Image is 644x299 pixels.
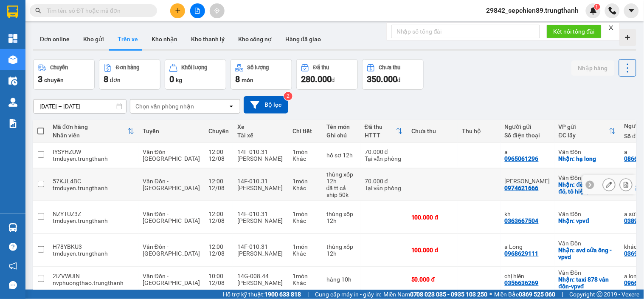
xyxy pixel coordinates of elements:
div: a [505,148,550,155]
span: 280.000 [301,74,332,84]
button: Nhập hàng [571,60,615,76]
span: caret-down [628,7,636,14]
span: question-circle [9,243,17,251]
span: | [307,290,309,299]
div: [PERSON_NAME] [237,250,284,257]
img: phone-icon [609,7,616,14]
button: Đơn hàng8đơn [99,59,160,90]
img: solution-icon [8,119,17,128]
div: Chuyến [50,65,68,71]
span: Vân Đồn - [GEOGRAPHIC_DATA] [143,211,200,224]
div: Khác [292,155,318,162]
span: Vân Đồn - [GEOGRAPHIC_DATA] [143,273,200,286]
div: 1 món [292,148,318,155]
button: Chưa thu350.000đ [362,59,424,90]
input: Select a date range. [34,100,126,113]
div: Số điện thoại [505,132,550,139]
div: Xe [237,123,284,130]
span: search [35,8,41,14]
span: Vân Đồn - [GEOGRAPHIC_DATA] [143,178,200,191]
button: aim [210,3,225,18]
div: Nhận: svd cửa ông -vpvd [559,247,616,260]
button: caret-down [624,3,639,18]
img: warehouse-icon [8,98,17,107]
th: Toggle SortBy [554,120,620,142]
div: thùng xốp 12h [326,211,356,224]
button: Kết nối tổng đài [547,25,602,38]
div: 14F-010.31 [237,178,284,185]
div: NZYTUZ3Z [53,211,134,217]
span: đ [397,77,401,83]
span: 350.000 [367,74,397,84]
div: đã tt cả ship 50k [326,185,356,198]
div: thùng xốp 12h [326,171,356,185]
div: 1 món [292,211,318,217]
span: kg [176,77,182,83]
div: Chuyến [208,128,229,134]
div: Người gửi [505,123,550,130]
button: Đơn online [33,29,76,49]
div: Số lượng [247,65,269,71]
div: Khác [292,217,318,224]
div: Chưa thu [411,128,454,134]
div: tmduyen.trungthanh [53,217,134,224]
div: tmduyen.trungthanh [53,185,134,191]
button: Kho gửi [76,29,111,49]
div: 12/08 [208,217,229,224]
span: Vân Đồn - [GEOGRAPHIC_DATA] [143,243,200,257]
button: Khối lượng0kg [165,59,226,90]
div: 0363667504 [505,217,539,224]
div: Tuyến [143,128,200,134]
div: VP gửi [559,123,609,130]
span: 8 [235,74,240,84]
span: chuyến [44,77,64,83]
div: a Long [505,243,550,250]
div: IYSYHZUW [53,148,134,155]
div: [PERSON_NAME] [237,185,284,191]
th: Toggle SortBy [360,120,407,142]
span: Kết nối tổng đài [554,27,595,36]
div: Tài xế [237,132,284,139]
div: Sửa đơn hàng [603,178,616,191]
sup: 1 [594,4,600,10]
div: Khác [292,250,318,257]
div: Khác [292,279,318,286]
button: Hàng đã giao [278,29,328,49]
div: 70.000 đ [365,148,403,155]
sup: 2 [284,92,292,100]
img: dashboard-icon [8,34,17,43]
div: Nhận: đèn xanh đèn đỏ, tô hiệu, cp-vpvđ [559,181,616,195]
div: Chưa thu [379,65,401,71]
span: 0 [169,74,174,84]
div: ĐC lấy [559,132,609,139]
span: notification [9,262,17,270]
button: file-add [190,3,205,18]
div: 70.000 đ [365,178,403,185]
img: logo-vxr [7,6,18,18]
div: 14F-010.31 [237,243,284,250]
div: Vân Đồn [559,211,616,217]
div: 12:00 [208,211,229,217]
img: icon-new-feature [590,7,597,14]
div: 2IZVWUIN [53,273,134,279]
div: Khác [292,185,318,191]
button: Kho thanh lý [184,29,231,49]
div: 12/08 [208,185,229,191]
div: [PERSON_NAME] [237,155,284,162]
strong: 1900 633 818 [264,291,301,298]
div: [PERSON_NAME] [237,217,284,224]
span: message [9,281,17,289]
div: HTTT [365,132,396,139]
div: 14F-010.31 [237,148,284,155]
div: Vân Đồn [559,269,616,276]
div: Chi tiết [292,128,318,134]
span: ⚪️ [490,293,492,296]
input: Tìm tên, số ĐT hoặc mã đơn [47,6,147,15]
strong: 0708 023 035 - 0935 103 250 [410,291,488,298]
div: tmduyen.trungthanh [53,155,134,162]
div: 100.000 đ [411,247,454,253]
div: c giang [505,178,550,185]
span: Miền Bắc [495,290,556,299]
div: 12:00 [208,178,229,185]
span: 8 [104,74,108,84]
